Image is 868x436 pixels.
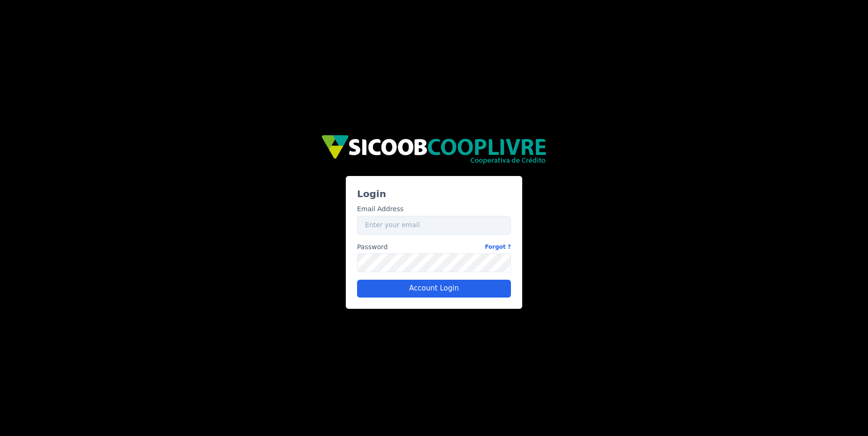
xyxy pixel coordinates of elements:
[357,242,511,252] label: Password
[357,187,511,200] h3: Login
[321,135,547,165] img: img/sicoob_cooplivre.png
[485,242,511,252] a: Forgot ?
[357,280,511,298] button: Account Login
[357,204,404,214] label: Email Address
[357,216,511,235] input: Enter your email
